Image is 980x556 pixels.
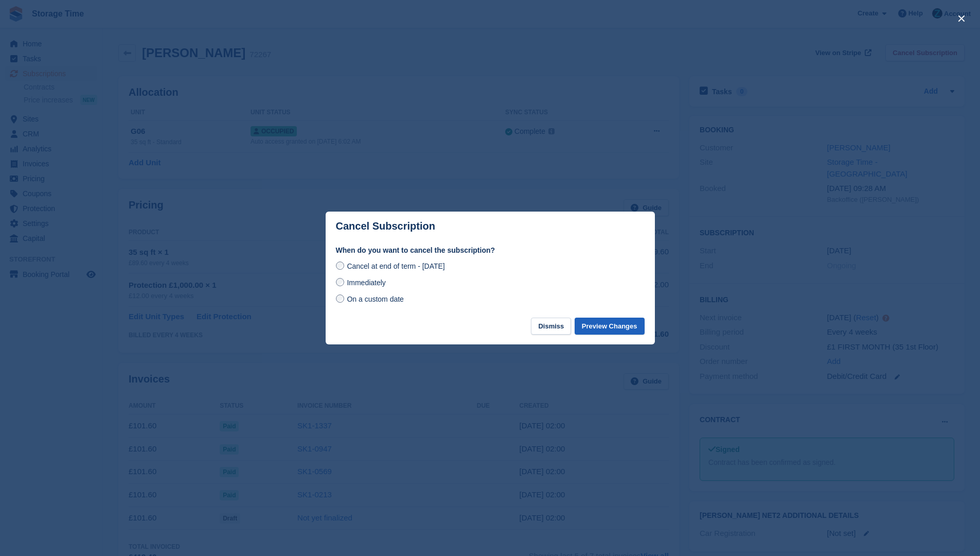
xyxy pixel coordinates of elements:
[336,278,344,286] input: Immediately
[575,318,645,335] button: Preview Changes
[347,279,385,287] span: Immediately
[336,220,435,232] p: Cancel Subscription
[336,294,344,303] input: On a custom date
[336,245,645,256] label: When do you want to cancel the subscription?
[953,10,970,27] button: close
[531,318,571,335] button: Dismiss
[336,262,344,270] input: Cancel at end of term - [DATE]
[347,262,444,270] span: Cancel at end of term - [DATE]
[347,295,404,303] span: On a custom date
